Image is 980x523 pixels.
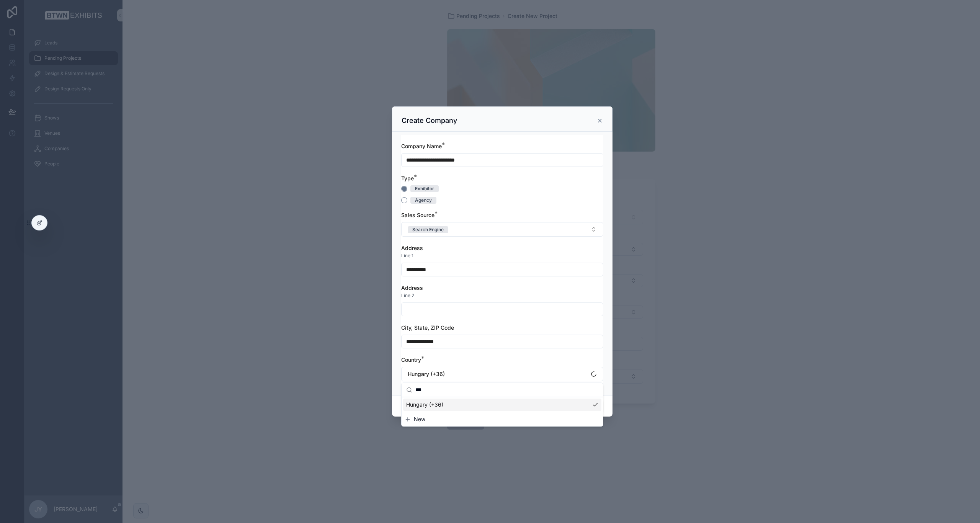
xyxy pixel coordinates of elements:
[401,222,603,237] button: Select Button
[401,293,414,299] span: Line 2
[401,284,423,291] span: Address
[401,367,603,381] button: Select Button
[414,415,425,423] span: New
[401,175,414,181] span: Type
[401,245,423,251] span: Address
[415,197,432,204] div: Agency
[412,226,444,233] div: Search Engine
[402,116,457,125] h3: Create Company
[402,397,603,412] div: Suggestions
[401,143,442,149] span: Company Name
[401,212,434,218] span: Sales Source
[408,370,445,378] span: Hungary (+36)
[405,415,600,423] button: New
[415,185,434,192] div: Exhibitor
[401,324,454,331] span: City, State, ZIP Code
[401,356,421,363] span: Country
[401,253,413,259] span: Line 1
[406,401,443,409] span: Hungary (+36)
